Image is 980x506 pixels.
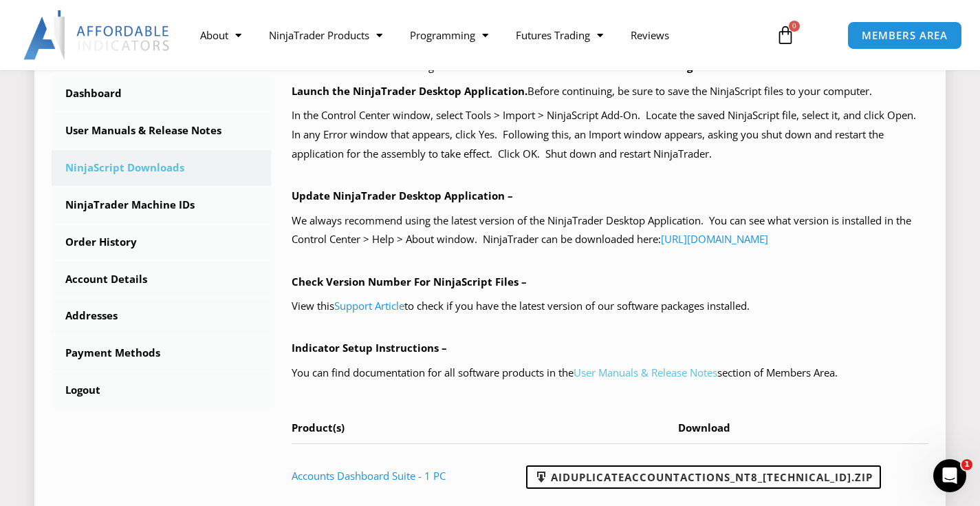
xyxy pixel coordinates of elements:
b: Indicator Setup Instructions – [292,341,447,355]
nav: Menu [186,19,765,51]
a: Logout [52,372,271,408]
a: User Manuals & Release Notes [574,366,717,379]
a: Accounts Dashboard Suite - 1 PC [292,469,446,483]
img: LogoAI | Affordable Indicators – NinjaTrader [23,10,171,60]
b: Launch the NinjaTrader Desktop Application. [292,84,527,98]
a: NinjaScript Downloads [52,150,271,186]
a: Order History [52,224,271,260]
a: Support Article [334,299,404,313]
a: MEMBERS AREA [847,21,962,50]
a: NinjaTrader Products [255,19,396,51]
a: AIDuplicateAccountActions_NT8_[TECHNICAL_ID].zip [526,465,881,489]
p: You can find documentation for all software products in the section of Members Area. [292,363,928,383]
p: Before continuing, be sure to save the NinjaScript files to your computer. [292,82,928,101]
a: Addresses [52,298,271,334]
nav: Account pages [52,76,271,408]
a: About [186,19,255,51]
b: Update NinjaTrader Desktop Application – [292,189,513,202]
a: Dashboard [52,76,271,112]
span: 0 [789,21,800,32]
a: 0 [755,15,816,55]
a: Programming [396,19,502,51]
span: 1 [961,459,972,470]
span: MEMBERS AREA [862,30,948,41]
span: Product(s) [292,421,345,434]
a: User Manuals & Release Notes [52,113,271,149]
a: Account Details [52,262,271,297]
a: Reviews [617,19,683,51]
a: Payment Methods [52,335,271,371]
p: We always recommend using the latest version of the NinjaTrader Desktop Application. You can see ... [292,211,928,250]
p: View this to check if you have the latest version of our software packages installed. [292,297,928,316]
b: Check Version Number For NinjaScript Files – [292,275,527,288]
span: Download [678,421,730,434]
a: Futures Trading [502,19,617,51]
a: [URL][DOMAIN_NAME] [661,232,768,246]
a: NinjaTrader Machine IDs [52,187,271,223]
p: In the Control Center window, select Tools > Import > NinjaScript Add-On. Locate the saved NinjaS... [292,106,928,164]
iframe: Intercom live chat [933,459,966,492]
